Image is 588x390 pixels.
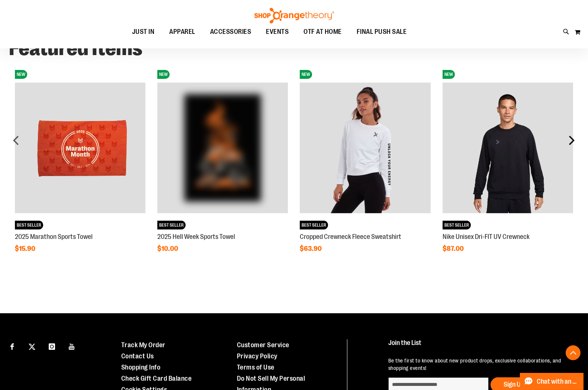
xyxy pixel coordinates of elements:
[349,23,414,41] a: FINAL PUSH SALE
[121,364,161,371] a: Shopping Info
[237,352,277,360] a: Privacy Policy
[169,23,195,40] span: APPAREL
[29,343,35,350] img: Twitter
[45,339,58,352] a: Visit our Instagram page
[258,23,296,41] a: EVENTS
[303,23,342,40] span: OTF AT HOME
[9,37,142,60] strong: Featured Items
[121,375,192,382] a: Check Gift Card Balance
[157,225,288,231] a: OTF 2025 Hell Week Event RetailNEWBEST SELLER
[388,357,573,372] p: Be the first to know about new product drops, exclusive collaborations, and shopping events!
[121,352,154,360] a: Contact Us
[162,23,203,41] a: APPAREL
[15,245,36,252] span: $15.90
[15,221,43,230] span: BEST SELLER
[300,70,312,79] span: NEW
[300,233,401,240] a: Cropped Crewneck Fleece Sweatshirt
[300,245,323,252] span: $63.90
[9,133,24,148] div: prev
[300,83,430,213] img: Cropped Crewneck Fleece Sweatshirt
[443,83,573,213] img: Nike Unisex Dri-FIT UV Crewneck
[15,225,145,231] a: 2025 Marathon Sports TowelNEWBEST SELLER
[566,345,581,360] button: Back To Top
[443,70,455,79] span: NEW
[15,70,27,79] span: NEW
[237,364,274,371] a: Terms of Use
[443,233,530,240] a: Nike Unisex Dri-FIT UV Crewneck
[132,23,155,40] span: JUST IN
[121,341,166,349] a: Track My Order
[157,245,179,252] span: $10.00
[504,381,524,388] span: Sign Up
[65,339,78,352] a: Visit our Youtube page
[15,233,93,240] a: 2025 Marathon Sports Towel
[125,23,162,41] a: JUST IN
[157,70,170,79] span: NEW
[15,83,145,213] img: 2025 Marathon Sports Towel
[296,23,349,41] a: OTF AT HOME
[266,23,289,40] span: EVENTS
[300,221,328,230] span: BEST SELLER
[26,339,39,352] a: Visit our X page
[210,23,251,40] span: ACCESSORIES
[157,233,235,240] a: 2025 Hell Week Sports Towel
[253,8,335,23] img: Shop Orangetheory
[300,225,430,231] a: Cropped Crewneck Fleece SweatshirtNEWBEST SELLER
[520,373,584,390] button: Chat with an Expert
[6,339,19,352] a: Visit our Facebook page
[443,221,471,230] span: BEST SELLER
[357,23,407,40] span: FINAL PUSH SALE
[443,225,573,231] a: Nike Unisex Dri-FIT UV CrewneckNEWBEST SELLER
[237,341,289,349] a: Customer Service
[157,83,288,213] img: OTF 2025 Hell Week Event Retail
[564,133,579,148] div: next
[157,221,186,230] span: BEST SELLER
[443,245,465,252] span: $87.00
[537,378,579,385] span: Chat with an Expert
[203,23,259,41] a: ACCESSORIES
[388,339,573,353] h4: Join the List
